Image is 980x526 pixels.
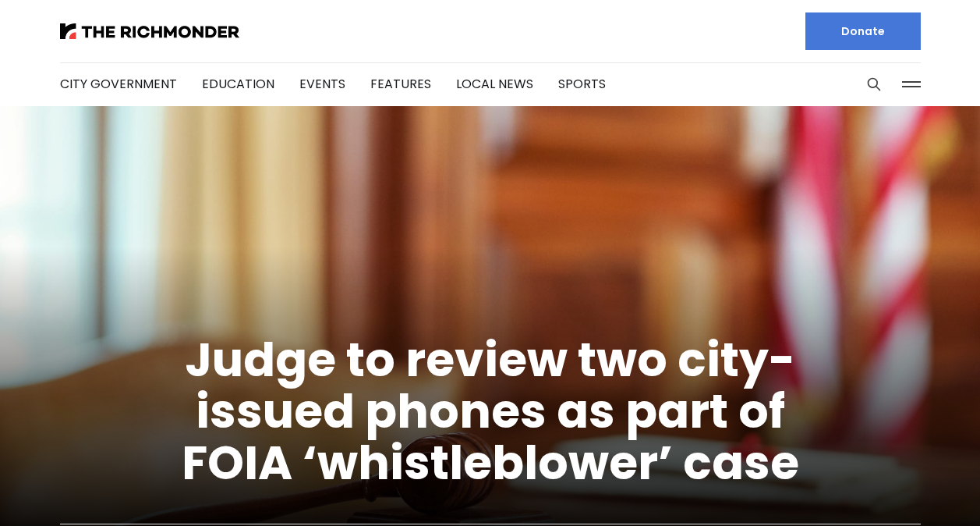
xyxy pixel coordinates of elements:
[862,73,886,96] button: Search this site
[202,75,274,93] a: Education
[370,75,431,93] a: Features
[60,23,239,39] img: The Richmonder
[558,75,606,93] a: Sports
[848,450,980,526] iframe: portal-trigger
[805,12,921,50] a: Donate
[299,75,345,93] a: Events
[182,327,799,496] a: Judge to review two city-issued phones as part of FOIA ‘whistleblower’ case
[60,75,177,93] a: City Government
[456,75,533,93] a: Local News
